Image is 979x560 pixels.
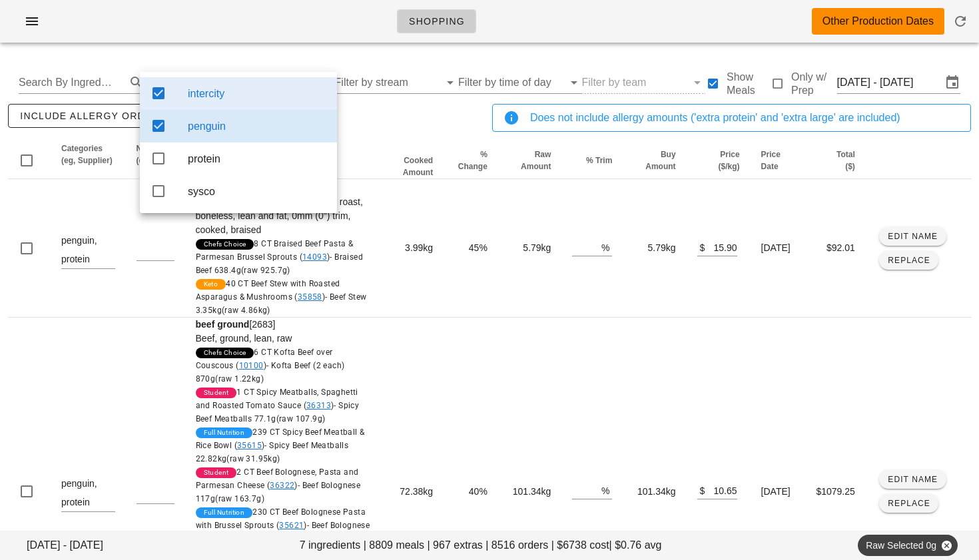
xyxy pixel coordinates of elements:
[408,16,465,27] span: Shopping
[719,150,740,171] span: Price ($/kg)
[751,179,805,318] td: [DATE]
[887,499,930,508] span: Replace
[697,481,705,499] div: $
[530,110,960,126] div: Does not include allergy amounts ('extra protein' and 'extra large' are included)
[879,470,946,489] button: Edit Name
[215,494,264,503] span: (raw 163.7g)
[887,256,930,265] span: Replace
[204,279,218,290] span: Keto
[196,348,345,384] span: 6 CT Kofta Beef over Couscous ( )
[879,251,938,270] button: Replace
[196,181,372,317] span: [5982]
[237,441,262,450] a: 35615
[887,232,938,241] span: Edit Name
[196,441,349,463] span: - Spicy Beef Meatballs 22.82kg
[306,401,331,410] a: 36313
[405,242,433,253] span: 3.99kg
[302,252,327,262] a: 14093
[826,242,855,253] span: $92.01
[298,292,322,302] a: 35858
[521,150,551,171] span: Raw Amount
[196,388,360,423] span: 1 CT Spicy Meatballs, Spaghetti and Roasted Tomato Sauce ( )
[196,239,363,275] span: 8 CT Braised Beef Pasta & Parmesan Brussel Sprouts ( )
[940,539,952,551] button: Close
[609,537,662,553] span: | $0.76 avg
[222,306,270,315] span: (raw 4.86kg)
[382,142,444,179] th: Cooked Amount: Not sorted. Activate to sort ascending.
[188,185,326,198] div: sysco
[204,507,245,518] span: Full Nutrition
[196,427,365,463] span: 239 CT Spicy Beef Meatball & Rice Bowl ( )
[196,319,250,330] strong: beef ground
[458,150,488,171] span: % Change
[444,142,498,179] th: % Change: Not sorted. Activate to sort ascending.
[400,486,433,497] span: 72.38kg
[137,144,172,165] span: Notes (eg, SKU)
[126,142,185,179] th: Notes (eg, SKU): Not sorted. Activate to sort ascending.
[791,71,837,97] label: Only w/ Prep
[8,104,178,128] button: include allergy orders
[601,238,612,256] div: %
[879,227,946,246] button: Edit Name
[866,535,950,556] span: Raw Selected 0g
[61,144,113,165] span: Categories (eg, Supplier)
[498,179,562,318] td: 5.79kg
[687,142,751,179] th: Price ($/kg): Not sorted. Activate to sort ascending.
[204,239,246,250] span: Chefs Choice
[239,361,264,370] a: 10100
[276,414,326,423] span: (raw 107.9g)
[586,156,612,165] span: % Trim
[215,374,264,384] span: (raw 1.22kg)
[822,13,934,29] div: Other Production Dates
[188,152,326,165] div: protein
[498,142,562,179] th: Raw Amount: Not sorted. Activate to sort ascending.
[270,481,294,490] a: 36322
[51,142,126,179] th: Categories (eg, Supplier): Not sorted. Activate to sort ascending.
[204,467,229,478] span: Student
[403,156,433,177] span: Cooked Amount
[879,494,938,513] button: Replace
[204,348,246,358] span: Chefs Choice
[241,266,290,275] span: (raw 925.7g)
[397,9,476,33] a: Shopping
[751,142,805,179] th: Price Date: Not sorted. Activate to sort ascending.
[623,142,686,179] th: Buy Amount: Not sorted. Activate to sort ascending.
[645,150,675,171] span: Buy Amount
[188,120,326,133] div: penguin
[805,142,865,179] th: Total ($): Not sorted. Activate to sort ascending.
[226,454,280,463] span: (raw 31.95kg)
[697,238,705,256] div: $
[196,279,367,315] span: 40 CT Beef Stew with Roasted Asparagus & Mushrooms ( )
[196,361,345,384] span: - Kofta Beef (2 each) 870g
[204,427,245,438] span: Full Nutrition
[19,111,166,121] span: include allergy orders
[458,72,581,93] div: Filter by time of day
[836,150,855,171] span: Total ($)
[816,486,854,497] span: $1079.25
[196,467,361,503] span: 2 CT Beef Bolognese, Pasta and Parmesan Cheese ( )
[335,72,458,93] div: Filter by stream
[601,481,612,499] div: %
[279,521,304,530] a: 35621
[761,150,781,171] span: Price Date
[204,388,229,398] span: Student
[623,179,686,318] td: 5.79kg
[727,71,770,97] label: Show Meals
[887,475,938,484] span: Edit Name
[196,196,363,235] span: Beef, [PERSON_NAME], cross rib roast, boneless, lean and fat, 0mm (0") trim, cooked, braised
[188,87,326,100] div: intercity
[561,142,623,179] th: % Trim: Not sorted. Activate to sort ascending.
[196,507,370,543] span: 230 CT Beef Bolognese Pasta with Brussel Sprouts ( )
[469,242,488,253] span: 45%
[196,333,292,344] span: Beef, ground, lean, raw
[469,486,488,497] span: 40%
